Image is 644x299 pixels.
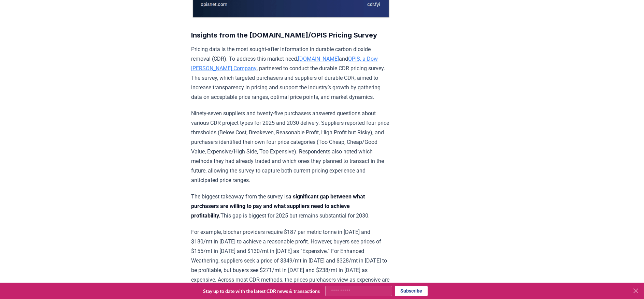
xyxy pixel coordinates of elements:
[191,193,365,219] strong: a significant gap between what purchasers are willing to pay and what suppliers need to achieve p...
[298,56,339,62] a: [DOMAIN_NAME]
[191,227,391,294] p: For example, biochar providers require $187 per metric tonne in [DATE] and $180/mt in [DATE] to a...
[191,192,391,221] p: The biggest takeaway from the survey is This gap is biggest for 2025 but remains substantial for ...
[191,56,378,72] a: OPIS, a Dow [PERSON_NAME] Company
[191,31,377,39] strong: Insights from the [DOMAIN_NAME]/OPIS Pricing Survey
[191,109,391,185] p: Ninety-seven suppliers and twenty-five purchasers answered questions about various CDR project ty...
[191,45,391,102] p: Pricing data is the most sought-after information in durable carbon dioxide removal (CDR). To add...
